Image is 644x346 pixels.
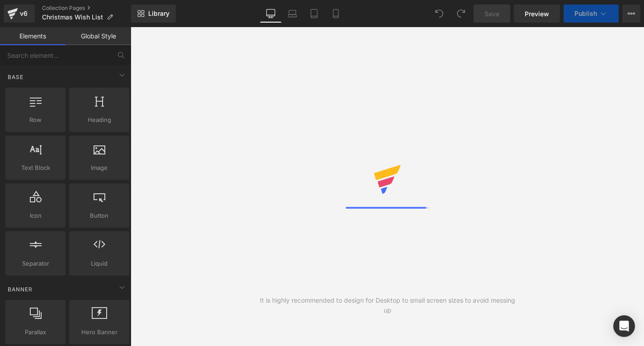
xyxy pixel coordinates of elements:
[72,211,127,220] span: Button
[7,285,33,294] span: Banner
[72,327,127,337] span: Hero Banner
[303,5,325,23] a: Tablet
[525,9,549,19] span: Preview
[72,259,127,268] span: Liquid
[484,9,499,19] span: Save
[613,315,635,337] div: Open Intercom Messenger
[8,327,63,337] span: Parallax
[8,115,63,125] span: Row
[452,5,470,23] button: Redo
[4,5,35,23] a: v6
[514,5,560,23] a: Preview
[7,73,24,81] span: Base
[8,211,63,220] span: Icon
[259,295,516,315] div: It is highly recommended to design for Desktop to small screen sizes to avoid messing up
[8,163,63,173] span: Text Block
[564,5,619,23] button: Publish
[42,14,103,21] span: Christmas Wish List
[574,10,597,17] span: Publish
[131,5,176,23] a: New Library
[282,5,303,23] a: Laptop
[430,5,448,23] button: Undo
[72,163,127,173] span: Image
[66,27,131,45] a: Global Style
[260,5,282,23] a: Desktop
[18,8,29,19] div: v6
[42,5,131,12] a: Collection Pages
[72,115,127,125] span: Heading
[8,259,63,268] span: Separator
[325,5,347,23] a: Mobile
[148,9,169,18] span: Library
[622,5,640,23] button: More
